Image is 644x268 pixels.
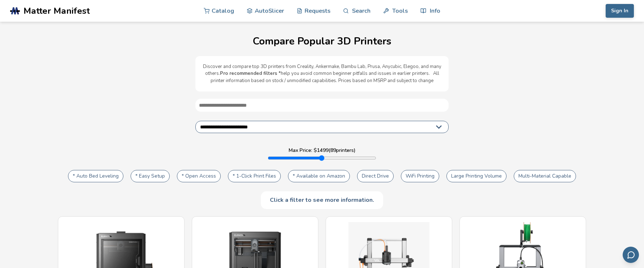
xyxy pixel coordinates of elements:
span: Matter Manifest [24,6,90,16]
button: Direct Drive [357,170,394,182]
button: * Easy Setup [131,170,170,182]
button: Large Printing Volume [446,170,507,182]
p: Discover and compare top 3D printers from Creality, Ankermake, Bambu Lab, Prusa, Anycubic, Elegoo... [203,63,441,85]
button: * Available on Amazon [288,170,350,182]
div: Click a filter to see more information. [261,191,383,209]
button: Send feedback via email [623,247,639,263]
button: * 1-Click Print Files [228,170,281,182]
button: Multi-Material Capable [514,170,576,182]
button: WiFi Printing [401,170,439,182]
button: * Auto Bed Leveling [68,170,123,182]
button: Sign In [606,4,634,18]
button: * Open Access [177,170,221,182]
h1: Compare Popular 3D Printers [7,36,637,47]
label: Max Price: $ 1499 ( 89 printers) [289,148,356,153]
b: Pro recommended filters * [220,70,281,77]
